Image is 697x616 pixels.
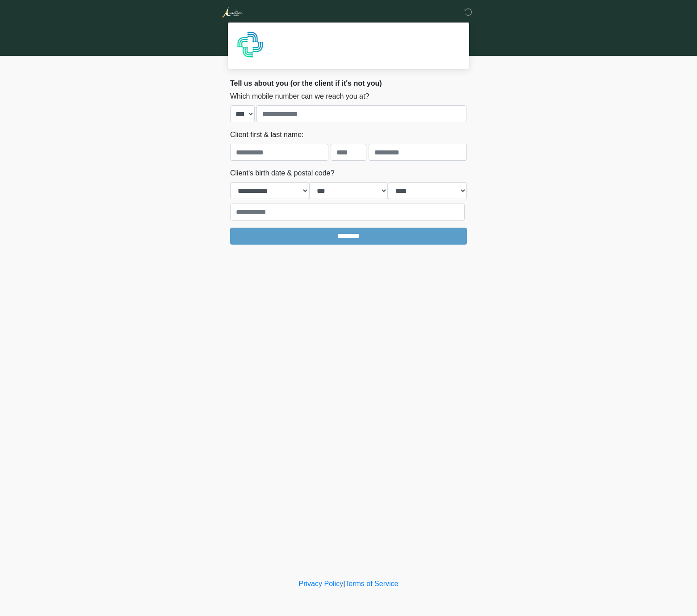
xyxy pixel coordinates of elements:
a: Terms of Service [345,580,398,587]
label: Which mobile number can we reach you at? [230,91,369,102]
label: Client first & last name: [230,129,304,140]
label: Client's birth date & postal code? [230,168,334,179]
a: Privacy Policy [299,580,344,587]
img: Agent Avatar [237,31,264,58]
img: Aurelion Med Spa Logo [221,7,243,18]
h2: Tell us about you (or the client if it's not you) [230,79,467,87]
a: | [343,580,345,587]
